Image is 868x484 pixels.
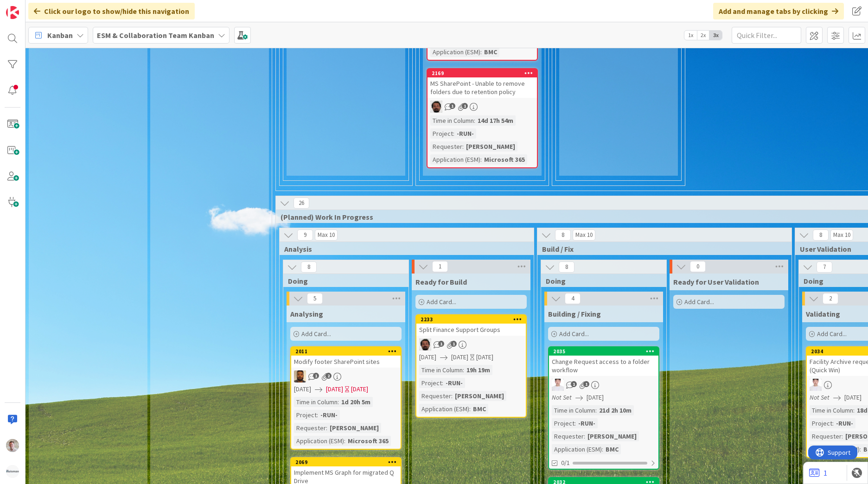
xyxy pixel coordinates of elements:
span: 1 [583,381,589,387]
span: 0 [690,261,706,272]
div: -RUN- [576,418,598,428]
div: Project [430,128,453,139]
span: : [462,141,464,152]
span: 1 [451,341,457,347]
div: Project [810,418,832,428]
span: : [860,444,861,454]
div: Application (ESM) [294,436,344,446]
div: Time in Column [294,397,338,407]
div: Project [552,418,574,428]
span: [DATE] [844,393,862,402]
span: 5 [307,293,323,304]
div: 21d 2h 10m [597,405,634,415]
span: Build / Fix [542,244,780,254]
div: Time in Column [419,365,463,375]
span: Add Card... [427,298,456,306]
span: : [451,391,453,401]
div: -RUN- [443,378,465,388]
div: Application (ESM) [810,444,860,454]
img: FS [810,379,822,391]
div: 2233Split Finance Support Groups [416,315,526,336]
span: : [326,423,327,433]
span: 1 [432,261,448,272]
div: Requester [552,431,584,441]
b: ESM & Collaboration Team Kanban [97,31,214,40]
input: Quick Filter... [732,27,801,44]
div: Requester [294,423,326,433]
span: : [842,431,843,441]
span: Analysis [284,244,522,254]
img: avatar [6,465,19,478]
div: 2169 [428,69,537,77]
span: 1x [684,31,697,40]
span: [DATE] [294,384,311,394]
span: 1 [313,373,319,379]
div: Split Finance Support Groups [416,324,526,336]
div: Project [294,410,317,420]
div: MS SharePoint - Unable to remove folders due to retention policy [428,77,537,98]
div: DM [291,370,401,382]
span: : [584,431,585,441]
span: : [474,115,475,126]
img: AC [419,338,431,350]
div: 19h 19m [464,365,492,375]
div: [PERSON_NAME] [327,423,381,433]
span: : [595,405,597,415]
div: 1d 20h 5m [339,397,373,407]
div: Max 10 [575,233,593,237]
span: Validating [806,309,840,318]
div: 2169 [432,70,537,76]
div: 2069 [295,459,401,465]
div: Max 10 [318,233,335,237]
div: Application (ESM) [552,444,602,454]
span: Ready for Build [415,277,467,287]
div: 2011 [295,348,401,355]
span: Add Card... [301,330,331,338]
span: 26 [294,197,309,209]
div: BMC [603,444,621,454]
span: : [463,365,464,375]
div: 2035 [553,348,658,355]
i: Not Set [810,393,830,401]
span: 8 [813,229,829,241]
div: 2069 [291,458,401,466]
div: Microsoft 365 [345,436,391,446]
span: 3x [709,31,722,40]
span: : [480,154,482,165]
span: Ready for User Validation [673,277,759,287]
div: 2169MS SharePoint - Unable to remove folders due to retention policy [428,69,537,98]
div: [PERSON_NAME] [585,431,639,441]
span: : [317,410,318,420]
span: 1 [571,381,577,387]
span: 8 [559,261,574,273]
span: 8 [555,229,571,241]
span: Support [19,1,42,13]
span: : [853,405,855,415]
div: Application (ESM) [430,154,480,165]
span: : [344,436,345,446]
div: Time in Column [552,405,595,415]
span: 0/1 [561,458,570,468]
div: [DATE] [351,384,368,394]
span: 2 [325,373,332,379]
div: 2011 [291,347,401,356]
span: 7 [817,261,832,273]
div: Application (ESM) [419,404,469,414]
div: 2035Change Request access to a folder workflow [549,347,658,376]
div: Requester [430,141,462,152]
div: Project [419,378,442,388]
span: Building / Fixing [548,309,601,318]
div: Add and manage tabs by clicking [713,3,844,19]
div: Time in Column [810,405,853,415]
span: [DATE] [587,393,604,402]
div: -RUN- [318,410,340,420]
div: Max 10 [833,233,850,237]
div: 2233 [421,316,526,323]
div: AC [428,101,537,113]
i: Not Set [552,393,572,401]
div: FS [549,379,658,391]
span: : [602,444,603,454]
span: 4 [565,293,581,304]
div: -RUN- [454,128,476,139]
span: Add Card... [684,298,714,306]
